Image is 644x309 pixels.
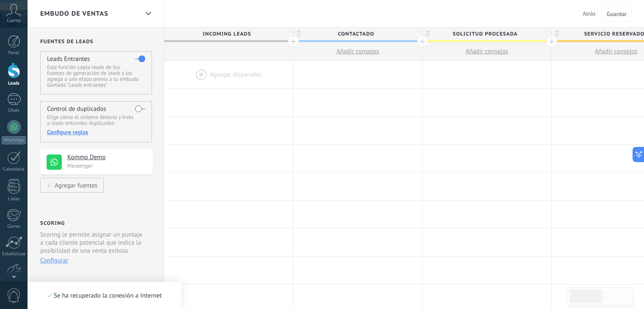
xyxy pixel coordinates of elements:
[466,47,509,55] span: Añadir consejos
[40,257,68,265] button: Configurar
[423,28,547,41] span: Solicitud procesada
[164,28,289,41] span: Incoming leads
[40,220,65,226] h2: Scoring
[40,231,146,255] p: Scoring le permite asignar un puntaje a cada cliente potencial que indica la posibilidad de una v...
[2,136,26,144] div: WhatsApp
[2,108,26,113] div: Chats
[337,47,379,55] span: Añadir consejos
[293,28,422,40] div: Contactado
[47,114,145,126] p: Elige cómo el sistema detecta y trata a leads entrantes duplicados
[40,10,108,18] span: Embudo de ventas
[7,18,21,24] span: Cuenta
[47,105,106,113] h4: Control de duplicados
[293,42,422,61] button: Añadir consejos
[607,11,627,17] span: Guardar
[293,28,418,41] span: Contactado
[423,42,551,61] button: Añadir consejos
[55,182,97,189] div: Agregar fuentes
[47,55,90,63] h4: Leads Entrantes
[595,47,638,55] span: Añadir consejos
[2,167,26,172] div: Calendario
[602,6,631,22] button: Guardar
[67,162,148,169] p: Messenger
[40,178,104,193] button: Agregar fuentes
[47,128,145,136] div: Configure reglas
[2,196,26,202] div: Listas
[423,28,551,40] div: Solicitud procesada
[2,251,26,257] div: Estadísticas
[2,50,26,56] div: Panel
[583,10,596,17] span: Atrás
[2,81,26,86] div: Leads
[47,64,145,88] p: Esta función capta leads de tus fuentes de generación de leads y los agrega a una etapa previa a ...
[579,7,599,20] button: Atrás
[47,292,162,300] div: Se ha recuperado la conexión a Internet
[164,28,293,40] div: Incoming leads
[141,6,155,22] div: Embudo de ventas
[67,153,146,162] h4: Kommo Demo
[40,39,153,45] h2: Fuentes de leads
[2,224,26,229] div: Correo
